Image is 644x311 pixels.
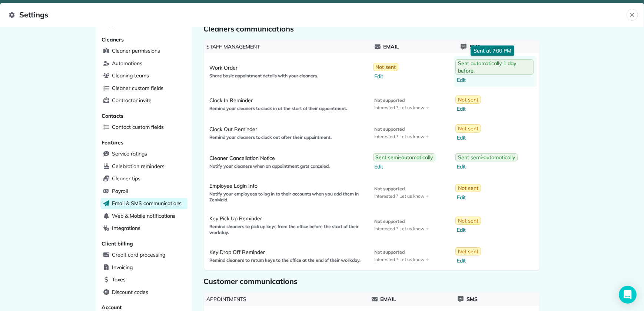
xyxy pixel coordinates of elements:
[458,125,478,132] span: Not sent
[210,106,366,111] span: Remind your cleaners to clock in at the start of their appointment.
[372,246,432,265] a: Not supportedInterested ?Let us know
[471,46,514,56] p: Sent at 7:00 PM
[457,76,534,84] span: Edit
[112,175,141,182] span: Cleaner tips
[457,105,481,113] span: Edit
[454,214,484,237] a: Not sentEdit
[457,194,481,201] span: Edit
[210,154,366,162] span: Cleaner Cancellation Notice
[210,126,366,133] span: Clock Out Reminder
[112,150,147,157] span: Service ratings
[210,73,366,79] span: Share basic appointment details with your cleaners.
[100,122,187,133] a: Contact custom fields
[210,248,366,256] span: Key Drop Off Reminder
[100,95,187,106] a: Contractor invite
[454,56,537,87] a: Sent automatically 1 day before.Edit
[100,287,187,298] a: Discount codes
[100,186,187,197] a: Payroll
[210,182,366,190] span: Employee Login Info
[372,123,432,143] a: Not supportedInterested ?Let us know
[112,163,165,170] span: Celebration reminders
[399,226,429,232] span: Let us know
[102,113,124,119] span: Contacts
[467,295,478,303] span: Sms
[210,163,366,169] span: Notify your cleaners when an appointment gets canceled.
[207,295,289,303] span: Appointments
[457,163,518,170] span: Edit
[454,150,521,173] a: Sent semi-automaticallyEdit
[372,215,432,235] a: Not supportedInterested ?Let us know
[376,63,396,71] span: Not sent
[375,134,398,140] span: Interested ?
[112,212,176,220] span: Web & Mobile notifications
[399,193,429,199] span: Let us know
[454,244,484,267] a: Not sentEdit
[375,126,429,132] span: Not supported
[210,97,366,104] span: Clock In Reminder
[112,224,141,232] span: Integrations
[100,161,187,172] a: Celebration reminders
[375,193,398,199] span: Interested ?
[112,84,163,92] span: Cleaner custom fields
[458,154,515,161] span: Sent semi-automatically
[458,217,478,224] span: Not sent
[100,46,187,57] a: Cleaner permissions
[458,60,531,74] span: Sent automatically 1 day before.
[100,148,187,160] a: Service ratings
[210,134,366,140] span: Remind your cleaners to clock out after their appointment.
[102,139,124,146] span: Features
[112,72,149,79] span: Cleaning teams
[375,186,429,192] span: Not supported
[100,83,187,94] a: Cleaner custom fields
[375,73,399,80] span: Edit
[375,163,435,170] span: Edit
[469,43,481,50] span: Sms
[210,224,366,235] span: Remind cleaners to pick up keys from the office before the start of their workday.
[112,288,148,296] span: Discount codes
[454,93,484,116] a: Not sentEdit
[375,249,429,255] span: Not supported
[204,276,540,287] span: Customer communications
[627,9,638,21] button: Close
[376,154,433,161] span: Sent semi-automatically
[210,64,366,71] span: Work Order
[372,150,438,173] a: Sent semi-automaticallyEdit
[372,94,432,114] a: Not supportedInterested ?Let us know
[399,257,429,262] span: Let us know
[210,191,366,203] span: Notify your employees to log in to their accounts when you add them in ZenMaid.
[100,58,187,69] a: Automations
[112,123,164,131] span: Contact custom fields
[384,43,399,50] span: Email
[375,257,398,262] span: Interested ?
[375,105,398,111] span: Interested ?
[375,218,429,224] span: Not supported
[210,215,366,222] span: Key Pick Up Reminder
[204,24,540,34] span: Cleaners communications
[100,70,187,81] a: Cleaning teams
[454,121,484,144] a: Not sentEdit
[112,47,160,54] span: Cleaner permissions
[372,183,432,202] a: Not supportedInterested ?Let us know
[457,226,481,234] span: Edit
[100,274,187,285] a: Taxes
[100,250,187,261] a: Credit card processing
[210,257,366,263] span: Remind cleaners to return keys to the office at the end of their workday.
[112,187,128,195] span: Payroll
[102,36,124,43] span: Cleaners
[457,134,481,141] span: Edit
[102,304,122,311] span: Account
[100,262,187,273] a: Invoicing
[112,60,143,67] span: Automations
[100,211,187,222] a: Web & Mobile notifications
[457,257,481,264] span: Edit
[112,97,152,104] span: Contractor invite
[458,248,478,255] span: Not sent
[207,43,372,50] span: Staff Management
[100,173,187,184] a: Cleaner tips
[102,240,133,247] span: Client billing
[399,105,429,111] span: Let us know
[458,96,478,103] span: Not sent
